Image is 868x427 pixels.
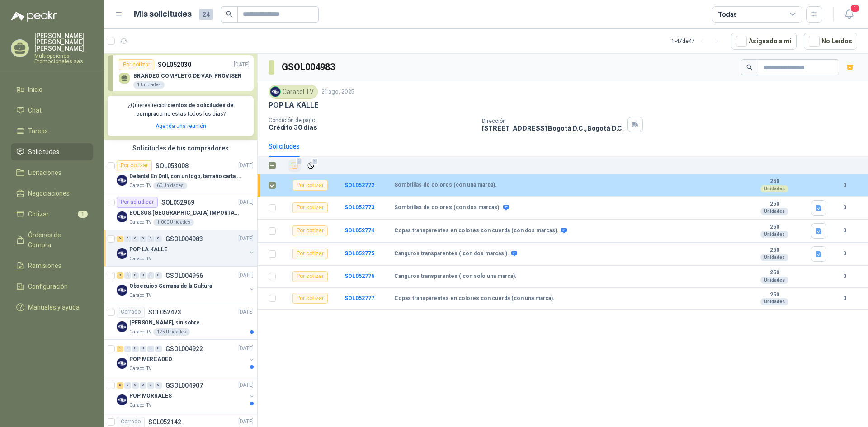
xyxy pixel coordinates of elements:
[165,382,203,389] p: GSOL004907
[11,102,93,119] a: Chat
[11,11,57,22] img: Logo peakr
[119,59,154,70] div: Por cotizar
[841,6,857,23] button: 1
[129,255,151,263] p: Caracol TV
[117,382,123,389] div: 2
[153,328,190,336] div: 125 Unidades
[155,346,162,352] div: 0
[394,204,501,211] b: Sombrillas de colores (con dos marcas).
[760,231,788,238] div: Unidades
[743,269,806,277] b: 250
[132,236,139,242] div: 0
[394,182,497,189] b: Sombrillas de colores (con una marca).
[104,140,257,157] div: Solicitudes de tus compradores
[11,278,93,295] a: Configuración
[743,291,806,299] b: 250
[129,219,151,226] p: Caracol TV
[136,102,234,117] b: cientos de solicitudes de compra
[165,236,203,242] p: GSOL004983
[147,272,154,279] div: 0
[671,34,724,48] div: 1 - 47 de 47
[134,8,192,21] h1: Mis solicitudes
[155,272,162,279] div: 0
[344,250,374,257] b: SOL052775
[760,277,788,284] div: Unidades
[28,84,42,94] span: Inicio
[11,143,93,160] a: Solicitudes
[11,257,93,274] a: Remisiones
[117,394,127,405] img: Company Logo
[743,224,806,231] b: 250
[155,236,162,242] div: 0
[161,199,194,206] p: SOL052969
[292,225,328,236] div: Por cotizar
[165,272,203,279] p: GSOL004956
[117,270,255,299] a: 9 0 0 0 0 0 GSOL004956[DATE] Company LogoObsequios Semana de la CulturaCaracol TV
[292,180,328,191] div: Por cotizar
[832,272,857,281] b: 0
[124,346,131,352] div: 0
[140,236,146,242] div: 0
[344,204,374,211] a: SOL052773
[270,87,280,97] img: Company Logo
[28,147,59,157] span: Solicitudes
[129,355,172,364] p: POP MERCADEO
[746,64,753,70] span: search
[34,53,93,64] p: Multiopciones Promocionales sas
[832,203,857,212] b: 0
[129,365,151,372] p: Caracol TV
[344,227,374,234] b: SOL052774
[129,402,151,409] p: Caracol TV
[743,247,806,254] b: 250
[199,9,213,20] span: 24
[132,346,139,352] div: 0
[269,117,475,123] p: Condición de pago
[296,157,302,164] span: 1
[129,328,151,336] p: Caracol TV
[394,250,509,258] b: Canguros transparentes ( con dos marcas ).
[147,382,154,389] div: 0
[482,124,624,132] p: [STREET_ADDRESS] Bogotá D.C. , Bogotá D.C.
[305,160,317,172] button: Ignorar
[312,158,318,165] span: 1
[269,123,475,131] p: Crédito 30 días
[11,299,93,316] a: Manuales y ayuda
[117,248,127,259] img: Company Logo
[165,346,203,352] p: GSOL004922
[731,33,797,50] button: Asignado a mi
[238,235,254,243] p: [DATE]
[28,209,49,219] span: Cotizar
[282,60,336,74] h3: GSOL004983
[743,201,806,208] b: 250
[344,295,374,301] a: SOL052777
[117,197,158,208] div: Por adjudicar
[117,346,123,352] div: 1
[156,123,206,129] a: Agenda una reunión
[132,382,139,389] div: 0
[113,101,248,118] p: ¿Quieres recibir como estas todos los días?
[117,321,127,332] img: Company Logo
[292,202,328,213] div: Por cotizar
[238,271,254,280] p: [DATE]
[28,261,61,271] span: Remisiones
[718,9,737,19] div: Todas
[269,100,319,110] p: POP LA KALLE
[292,293,328,304] div: Por cotizar
[148,419,181,425] p: SOL052142
[238,161,254,170] p: [DATE]
[124,272,131,279] div: 0
[158,60,191,70] p: SOL052030
[140,272,146,279] div: 0
[344,273,374,279] b: SOL052776
[760,298,788,305] div: Unidades
[129,209,242,217] p: BOLSOS [GEOGRAPHIC_DATA] IMPORTADO [GEOGRAPHIC_DATA]-397-1
[760,208,788,215] div: Unidades
[28,230,85,250] span: Órdenes de Compra
[394,273,517,280] b: Canguros transparentes ( con solo una marca).
[238,344,254,353] p: [DATE]
[117,358,127,369] img: Company Logo
[108,55,254,91] a: Por cotizarSOL052030[DATE] BRANDEO COMPLETO DE VAN PROVISER1 Unidades
[292,249,328,259] div: Por cotizar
